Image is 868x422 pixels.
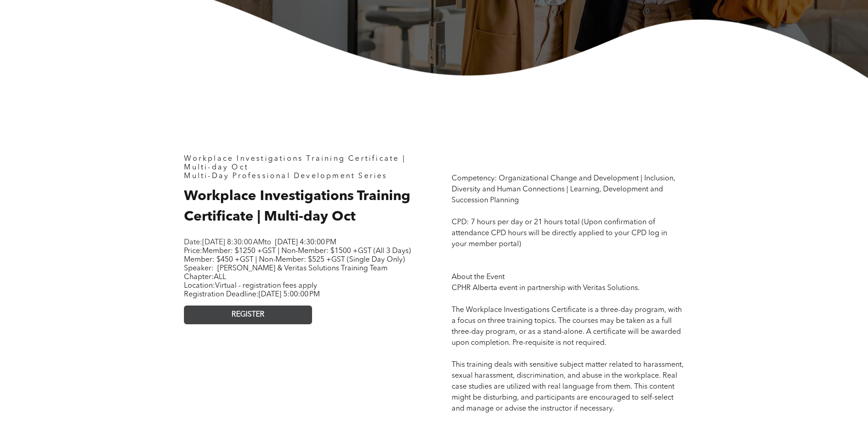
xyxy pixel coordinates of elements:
[202,239,264,246] span: [DATE] 8:30:00 AM
[184,155,405,171] span: Workplace Investigations Training Certificate | Multi-day Oct
[184,239,271,246] span: Date: to
[215,282,317,290] span: Virtual - registration fees apply
[184,265,214,272] span: Speaker:
[184,274,226,281] span: Chapter:
[184,248,411,264] span: Member: $1250 +GST | Non-Member: $1500 +GST (All 3 Days) Member: $450 +GST | Non-Member: $525 +GS...
[232,311,264,319] span: REGISTER
[217,265,388,272] span: [PERSON_NAME] & Veritas Solutions Training Team
[259,291,320,298] span: [DATE] 5:00:00 PM
[214,274,226,281] span: ALL
[184,306,312,324] a: REGISTER
[184,282,320,298] span: Location: Registration Deadline:
[184,248,411,264] span: Price:
[184,190,410,224] span: Workplace Investigations Training Certificate | Multi-day Oct
[275,239,336,246] span: [DATE] 4:30:00 PM
[184,173,387,180] span: Multi-Day Professional Development Series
